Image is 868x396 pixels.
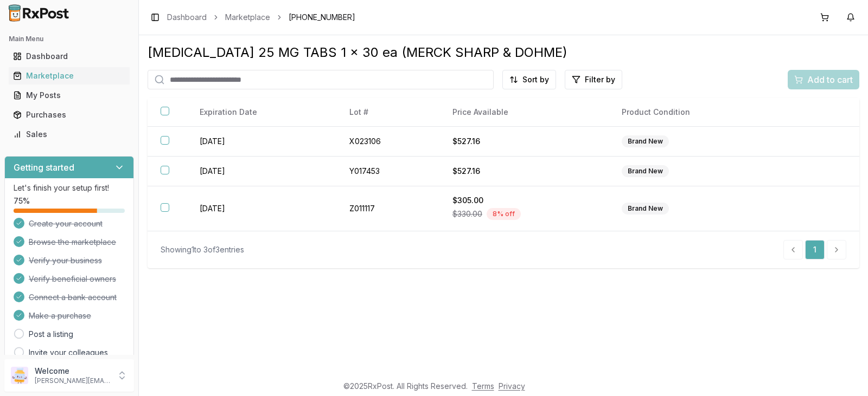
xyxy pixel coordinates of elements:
[4,67,134,85] button: Marketplace
[4,87,134,104] button: My Posts
[13,70,125,81] div: Marketplace
[4,4,74,22] img: RxPost Logo
[609,98,778,127] th: Product Condition
[336,98,439,127] th: Lot #
[452,166,596,177] div: $527.16
[13,129,125,140] div: Sales
[29,310,91,321] span: Make a purchase
[522,74,549,85] span: Sort by
[11,367,28,384] img: User avatar
[9,86,130,105] a: My Posts
[29,237,116,248] span: Browse the marketplace
[4,126,134,143] button: Sales
[4,106,134,124] button: Purchases
[336,186,439,231] td: Z011117
[9,125,130,144] a: Sales
[29,329,73,340] a: Post a listing
[565,70,622,89] button: Filter by
[161,244,244,255] div: Showing 1 to 3 of 3 entries
[783,240,846,259] nav: pagination
[14,183,125,193] p: Let's finish your setup first!
[472,381,494,391] a: Terms
[9,105,130,125] a: Purchases
[439,98,609,127] th: Price Available
[622,165,669,177] div: Brand New
[487,208,521,220] div: 8 % off
[35,376,110,385] p: [PERSON_NAME][EMAIL_ADDRESS][DOMAIN_NAME]
[225,12,270,23] a: Marketplace
[187,98,336,127] th: Expiration Date
[452,195,596,206] div: $305.00
[452,136,596,147] div: $527.16
[14,161,74,174] h3: Getting started
[502,70,556,89] button: Sort by
[29,255,102,266] span: Verify your business
[29,292,117,303] span: Connect a bank account
[13,90,125,101] div: My Posts
[187,127,336,157] td: [DATE]
[167,12,207,23] a: Dashboard
[14,196,30,206] span: 75 %
[35,366,110,376] p: Welcome
[148,44,859,61] div: [MEDICAL_DATA] 25 MG TABS 1 x 30 ea (MERCK SHARP & DOHME)
[187,186,336,231] td: [DATE]
[805,240,825,259] a: 1
[29,274,116,284] span: Verify beneficial owners
[29,218,103,229] span: Create your account
[622,135,669,147] div: Brand New
[13,51,125,62] div: Dashboard
[187,157,336,186] td: [DATE]
[585,74,615,85] span: Filter by
[622,203,669,215] div: Brand New
[336,157,439,186] td: Y017453
[4,48,134,65] button: Dashboard
[336,127,439,157] td: X023106
[9,47,130,66] a: Dashboard
[9,66,130,86] a: Marketplace
[452,209,482,219] span: $330.00
[167,12,355,23] nav: breadcrumb
[499,381,525,391] a: Privacy
[9,35,130,43] h2: Main Menu
[289,12,355,23] span: [PHONE_NUMBER]
[29,347,108,358] a: Invite your colleagues
[13,109,125,120] div: Purchases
